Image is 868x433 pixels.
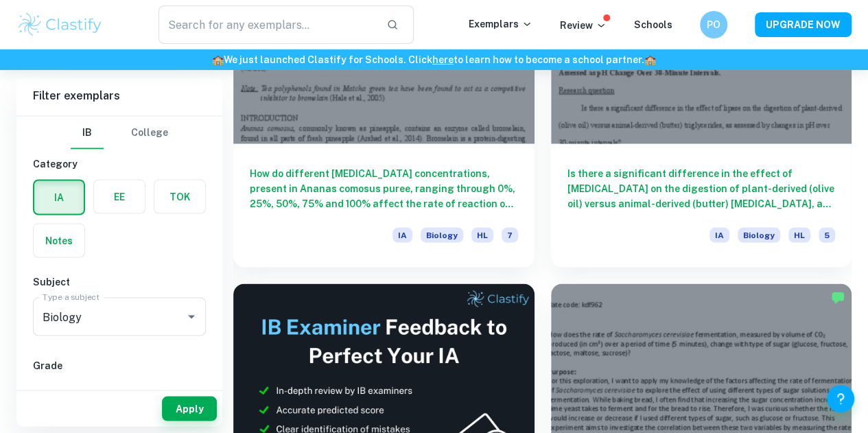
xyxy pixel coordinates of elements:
button: UPGRADE NOW [755,12,852,37]
button: Open [182,307,201,326]
h6: Filter exemplars [16,77,222,115]
span: IA [392,227,412,242]
input: Search for any exemplars... [159,5,375,44]
button: PO [700,11,727,38]
span: HL [471,227,493,242]
h6: How do different [MEDICAL_DATA] concentrations, present in Ananas comosus puree, ranging through ... [250,165,518,211]
span: Biology [738,227,780,242]
h6: Is there a significant difference in the effect of [MEDICAL_DATA] on the digestion of plant-deriv... [567,165,836,211]
h6: Grade [33,358,206,373]
span: Biology [421,227,463,242]
img: Marked [831,290,845,304]
h6: Category [33,156,206,171]
button: EE [94,180,145,213]
img: Clastify logo [16,11,104,38]
p: Exemplars [469,16,532,32]
span: HL [788,227,810,242]
h6: We just launched Clastify for Schools. Click to learn how to become a school partner. [3,52,865,67]
p: Review [560,18,607,33]
button: Help and Feedback [827,385,854,412]
button: Apply [162,396,217,421]
label: Type a subject [43,291,99,303]
span: 7 [502,227,518,242]
button: Notes [34,224,84,257]
h6: Subject [33,274,206,289]
button: College [131,116,168,149]
div: Filter type choice [71,116,168,149]
a: Schools [634,19,672,30]
h6: PO [706,17,722,32]
span: 🏫 [212,54,224,65]
a: here [432,54,454,65]
button: IA [34,180,84,213]
button: TOK [154,180,205,213]
span: 5 [819,227,835,242]
button: IB [71,116,104,149]
span: 🏫 [644,54,656,65]
span: IA [709,227,729,242]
